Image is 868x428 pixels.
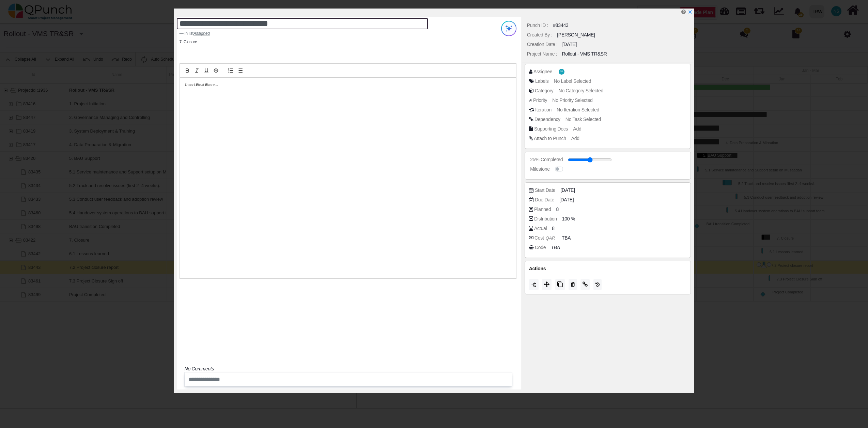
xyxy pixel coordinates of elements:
[185,366,214,371] i: No Comments
[534,225,547,232] div: Actual
[542,279,552,290] button: Move
[534,215,557,223] div: Distribution
[527,50,557,58] div: Project Name :
[551,245,560,250] i: TBA
[535,106,552,113] div: Iteration
[565,117,601,122] span: No Task Selected
[535,78,549,85] div: Labels
[534,125,568,133] div: Supporting Docs
[534,116,560,123] div: Dependency
[529,279,539,290] button: Duration should be greater than 1 day to split
[534,234,557,242] div: Cost
[533,97,547,104] div: Priority
[544,234,557,242] i: QAR
[559,69,564,75] span: Nadeem Sheikh
[552,225,555,232] span: 8
[552,97,592,103] span: No Priority Selected
[535,244,546,251] div: Code
[530,166,549,173] div: Milestone
[529,266,546,271] span: Actions
[593,279,602,290] button: History
[562,234,571,242] span: TBA
[560,71,563,73] span: NS
[531,282,537,288] img: LaQAAAABJRU5ErkJggg==
[534,206,551,213] div: Planned
[562,215,575,223] span: 100 %
[573,126,581,132] span: Add
[580,279,590,290] button: Copy Link
[535,196,554,203] div: Due Date
[533,68,552,75] div: Assignee
[569,279,577,290] button: Delete
[557,107,599,112] span: No Iteration Selected
[554,78,591,84] span: No Label Selected
[530,156,563,163] div: 25% Completed
[534,135,566,142] div: Attach to Punch
[571,136,579,141] span: Add
[535,87,554,94] div: Category
[559,196,574,203] span: [DATE]
[555,279,565,290] button: Copy
[559,88,603,93] span: No Category Selected
[560,187,575,194] span: [DATE]
[556,206,559,213] span: 8
[562,50,607,58] div: Rollout - VMS TR&SR
[535,187,555,194] div: Start Date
